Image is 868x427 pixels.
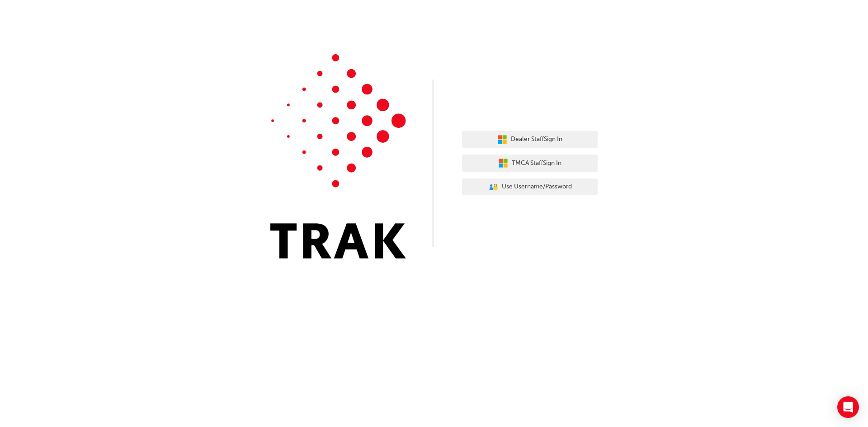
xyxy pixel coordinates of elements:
div: Open Intercom Messenger [837,396,859,418]
img: Trak [270,54,406,258]
button: Dealer StaffSign In [462,131,598,148]
span: Dealer Staff Sign In [511,134,562,145]
button: Use Username/Password [462,178,598,196]
button: TMCA StaffSign In [462,155,598,172]
span: Use Username/Password [502,182,572,192]
span: TMCA Staff Sign In [512,158,561,169]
